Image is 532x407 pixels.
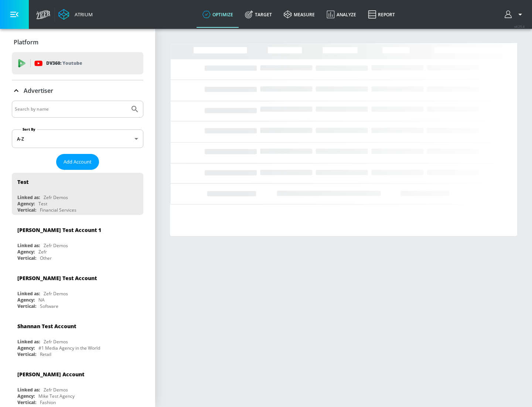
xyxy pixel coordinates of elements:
span: Add Account [64,158,92,166]
a: Target [239,1,278,28]
div: Platform [12,32,143,53]
div: Test [17,178,28,185]
div: Linked as: [17,242,40,249]
div: A-Z [12,129,143,148]
div: Vertical: [17,303,36,309]
div: Linked as: [17,290,40,297]
div: TestLinked as:Zefr DemosAgency:TestVertical:Financial Services [12,173,143,215]
p: Advertiser [24,87,53,95]
div: [PERSON_NAME] Test AccountLinked as:Zefr DemosAgency:NAVertical:Software [12,269,143,311]
div: Atrium [72,11,93,18]
div: Fashion [40,399,56,406]
div: Vertical: [17,207,36,213]
div: Agency: [17,201,35,207]
div: Zefr Demos [44,387,68,393]
div: DV360: Youtube [12,52,143,74]
a: Atrium [58,9,93,20]
a: optimize [197,1,239,28]
a: Analyze [321,1,362,28]
div: [PERSON_NAME] Test Account [17,275,97,282]
div: Zefr Demos [44,339,68,345]
div: Zefr Demos [44,242,68,249]
div: Agency: [17,393,35,399]
div: Advertiser [12,80,143,101]
div: Retail [40,351,51,357]
div: Shannan Test Account [17,323,76,330]
div: Vertical: [17,255,36,261]
a: Report [362,1,401,28]
a: measure [278,1,321,28]
div: Vertical: [17,399,36,406]
div: Agency: [17,297,35,303]
div: Vertical: [17,351,36,357]
div: Financial Services [40,207,76,213]
label: Sort By [21,127,37,132]
p: Youtube [62,59,82,67]
div: Shannan Test AccountLinked as:Zefr DemosAgency:#1 Media Agency in the WorldVertical:Retail [12,317,143,359]
div: Zefr [38,249,47,255]
p: Platform [14,38,38,46]
div: [PERSON_NAME] Account [17,371,84,378]
div: [PERSON_NAME] Test Account 1 [17,226,101,233]
div: Agency: [17,345,35,351]
div: #1 Media Agency in the World [38,345,100,351]
div: Agency: [17,249,35,255]
div: Other [40,255,52,261]
div: Linked as: [17,387,40,393]
div: Zefr Demos [44,194,68,201]
div: NA [38,297,45,303]
div: Zefr Demos [44,290,68,297]
div: Software [40,303,58,309]
p: DV360: [46,59,82,67]
div: Linked as: [17,339,40,345]
div: [PERSON_NAME] Test Account 1Linked as:Zefr DemosAgency:ZefrVertical:Other [12,221,143,263]
div: Test [38,201,47,207]
button: Add Account [56,154,99,170]
input: Search by name [15,104,127,114]
span: v 4.25.4 [514,24,525,28]
div: Linked as: [17,194,40,201]
div: Mike Test Agency [38,393,75,399]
